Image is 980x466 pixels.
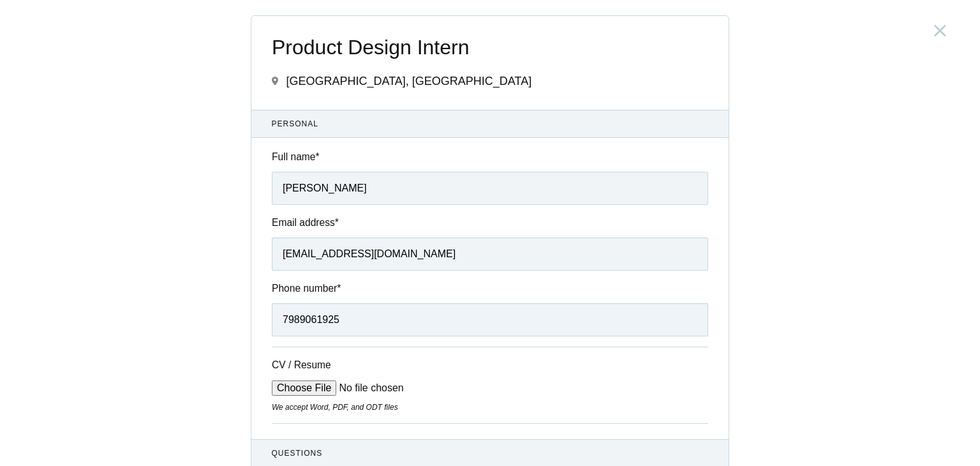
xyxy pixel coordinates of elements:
label: Email address [272,215,708,230]
div: We accept Word, PDF, and ODT files [272,402,708,413]
span: [GEOGRAPHIC_DATA], [GEOGRAPHIC_DATA] [286,75,531,87]
label: Full name [272,149,708,164]
label: Phone number [272,281,708,296]
span: Product Design Intern [272,36,708,59]
span: Questions [272,447,709,459]
label: CV / Resume [272,357,367,372]
span: Personal [272,118,709,130]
